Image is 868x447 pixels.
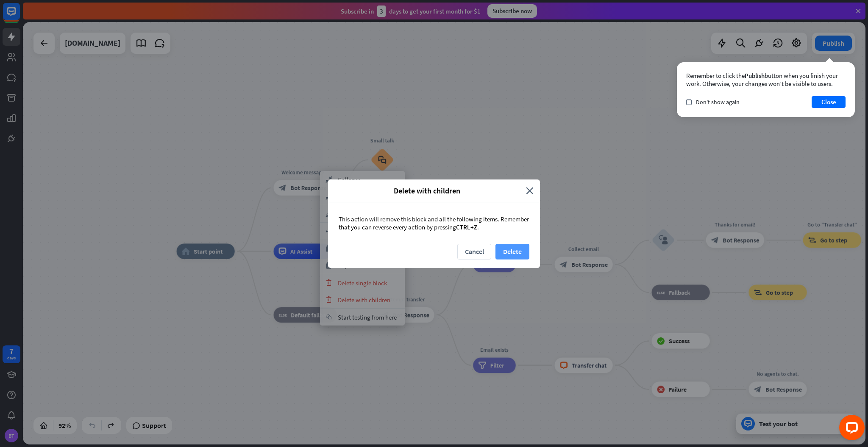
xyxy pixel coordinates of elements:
[334,186,520,196] span: Delete with children
[686,72,846,88] div: Remember to click the button when you finish your work. Otherwise, your changes won’t be visible ...
[495,244,529,259] button: Delete
[328,202,540,244] div: This action will remove this block and all the following items. Remember that you can reverse eve...
[456,223,477,231] span: CTRL+Z
[745,72,765,80] span: Publish
[832,411,868,447] iframe: LiveChat chat widget
[526,186,534,196] i: close
[812,96,846,108] button: Close
[696,98,740,106] span: Don't show again
[457,244,491,259] button: Cancel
